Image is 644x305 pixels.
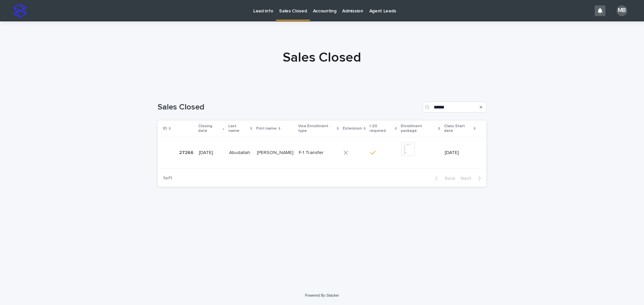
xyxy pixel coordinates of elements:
p: Faisal Mohammed A [257,149,295,156]
p: Abudallah [229,149,252,156]
h1: Sales Closed [158,50,486,66]
button: Next [458,175,486,181]
button: Back [430,175,458,181]
span: Back [441,176,455,181]
p: I-20 required [370,123,393,135]
tr: 2726627266 [DATE]AbudallahAbudallah [PERSON_NAME][PERSON_NAME] F-1 Transfer[DATE] [158,137,486,168]
p: ID [163,125,167,132]
p: Enrollment package [401,123,436,135]
p: F-1 Transfer [299,150,336,156]
p: [DATE] [445,150,476,156]
p: Visa Enrollment type [298,123,335,135]
p: Last name [228,123,248,135]
a: Powered By Stacker [305,293,339,297]
input: Search [423,102,486,112]
h1: Sales Closed [158,102,420,112]
img: stacker-logo-s-only.png [13,4,27,17]
p: [DATE] [199,150,224,156]
p: First name [256,125,277,132]
div: MB [616,5,627,16]
span: Next [461,176,475,181]
p: Class Start date [444,123,472,135]
p: 1 of 1 [158,170,177,186]
p: 27266 [179,149,195,156]
p: Closing date [198,123,221,135]
p: Extension [343,125,362,132]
